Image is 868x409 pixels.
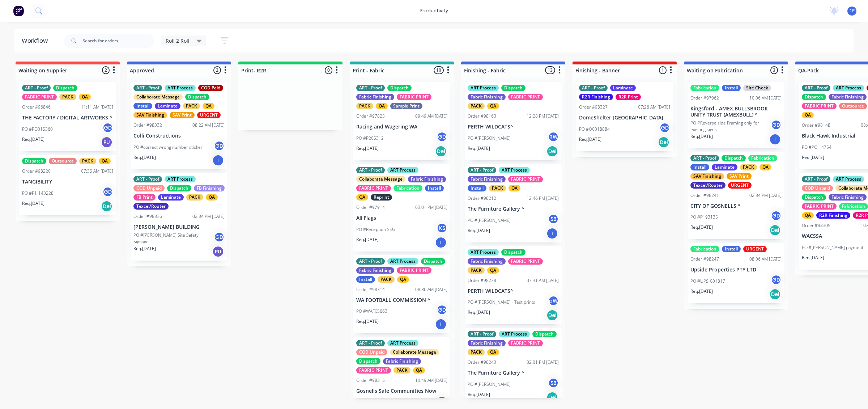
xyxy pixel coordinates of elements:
p: PO #PO-14754 [802,144,831,151]
div: pW [548,295,559,306]
div: Order #98336 [133,213,162,220]
div: Install [722,85,741,91]
span: 1P [850,8,855,14]
div: Del [435,146,447,157]
p: Req. [DATE] [133,154,156,161]
div: Order #98243 [468,359,496,366]
div: Install [722,246,741,252]
div: Sample Print [390,103,422,109]
p: The Furniture Gallery ^ [468,370,559,376]
div: QA [79,94,91,100]
div: Outsource [839,103,867,109]
div: QA [802,112,814,118]
div: ART Process [499,331,530,337]
div: Fabric Finishing [383,358,421,364]
div: Texcel/Router [690,182,726,189]
div: URGENT [197,112,221,118]
div: QA [487,103,499,109]
div: QA [206,194,218,201]
p: Req. [DATE] [802,254,824,261]
div: GD [437,131,447,142]
p: Req. [DATE] [802,154,824,161]
div: Fabric Finishing [468,176,506,182]
div: ART Process [468,249,499,256]
div: ART - Proof [356,258,385,265]
div: Dispatch [802,194,826,201]
p: PERTH WILDCATS^ [468,124,559,130]
div: PU [101,136,112,148]
div: Laminate [158,194,184,201]
div: Laminate [610,85,636,91]
div: FabricationInstallSite CheckOrder #9796210:06 AM [DATE]Kingsford - AMEX BULLSBROOK UNITY TRUST (A... [688,82,784,148]
p: PO #[PERSON_NAME] - Test prints [468,299,535,305]
div: ART - ProofDispatchFabric FinishingFABRIC PRINTPACKQASample PrintOrder #9782509:49 AM [DATE]Racin... [353,82,450,160]
div: ART - ProofDispatchFABRIC PRINTPACKQAOrder #9684611:11 AM [DATE]THE FACTORY / DIGITAL ARTWORKS ^P... [19,82,116,151]
div: ART - Proof [579,85,608,91]
p: Req. [DATE] [22,200,44,207]
div: Del [769,224,781,236]
div: QA [99,158,111,164]
div: ART - Proof [468,167,496,173]
div: 02:01 PM [DATE] [527,359,559,366]
p: Req. [DATE] [579,136,601,143]
div: GD [659,122,670,133]
div: PACK [186,194,203,201]
div: QA [509,185,520,191]
div: Order #97825 [356,113,385,119]
div: 10:49 AM [DATE] [415,377,447,384]
div: QA [376,103,388,109]
div: Dispatch [22,158,46,164]
div: I [212,155,224,166]
div: RW [548,131,559,142]
div: FB Print [133,194,156,201]
div: Order #98305 [802,222,830,229]
div: FABRIC PRINT [508,258,543,265]
div: R2R Finishing [816,212,850,219]
div: Collaborate Message [390,349,439,355]
div: SAV Print [170,112,195,118]
div: ART Process [833,176,864,182]
div: QA [759,164,771,170]
p: PO #P193135 [690,214,718,220]
div: URGENT [743,246,767,252]
p: Req. [DATE] [468,145,490,152]
div: Install [468,185,486,191]
p: Req. [DATE] [22,136,44,143]
div: FABRIC PRINT [802,203,837,210]
div: ART Process [387,167,418,173]
p: Req. [DATE] [356,318,379,325]
input: Search for orders... [82,34,154,48]
div: NS [437,396,447,406]
div: Dispatch [356,358,380,364]
div: 03:01 PM [DATE] [415,204,447,211]
div: Fabric Finishing [356,94,394,100]
div: 08:22 AM [DATE] [192,122,225,128]
p: Upside Properties PTY LTD [690,267,782,273]
div: ART - Proof [690,155,719,161]
div: 11:11 AM [DATE] [81,104,113,110]
div: Dispatch [421,258,445,265]
div: GD [771,274,782,285]
p: All Flags [356,215,447,221]
div: Order #98247 [690,256,719,262]
p: DomeShelter [GEOGRAPHIC_DATA] [579,115,670,121]
div: FabricationInstallURGENTOrder #9824708:06 AM [DATE]Upside Properties PTY LTDPO #UPS-001817GDReq.[... [688,243,784,303]
div: Dispatch [501,249,526,256]
div: productivity [417,5,452,16]
div: Order #98220 [22,168,51,174]
div: ART - Proof [133,85,162,91]
p: Req. [DATE] [468,227,490,234]
div: PACK [740,164,757,170]
div: ART Process [165,85,196,91]
div: I [435,237,447,248]
div: FABRIC PRINT [397,267,431,274]
div: COD Unpaid [802,185,833,191]
div: Fabric Finishing [468,340,506,346]
div: Fabric Finishing [829,94,867,100]
div: 02:34 PM [DATE] [749,192,782,199]
div: Dispatch [501,85,526,91]
div: QA [487,267,499,274]
div: FABRIC PRINT [356,367,391,374]
div: COD Unpaid [356,349,387,355]
div: Reprint [371,194,392,201]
